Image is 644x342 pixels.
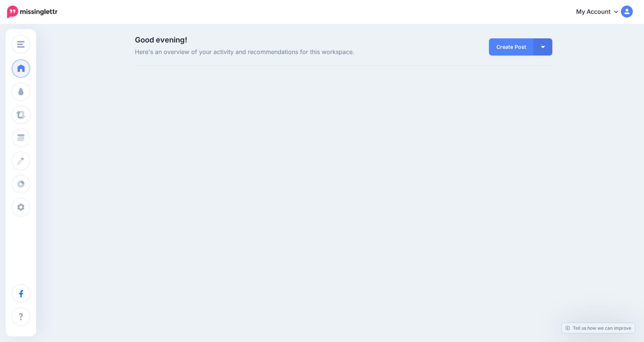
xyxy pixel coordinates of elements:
[569,3,633,21] a: My Account
[135,47,410,57] span: Here's an overview of your activity and recommendations for this workspace.
[17,41,25,48] img: menu.png
[562,323,635,333] a: Tell us how we can improve
[7,6,57,18] img: Missinglettr
[135,35,187,44] span: Good evening!
[489,38,534,56] a: Create Post
[541,46,545,48] img: arrow-down-white.png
